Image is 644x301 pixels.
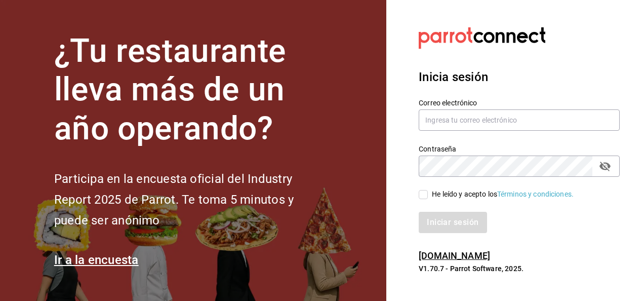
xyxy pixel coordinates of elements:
a: [DOMAIN_NAME] [419,250,490,261]
h1: ¿Tu restaurante lleva más de un año operando? [54,32,328,148]
label: Correo electrónico [419,99,620,106]
div: He leído y acepto los [432,189,574,200]
button: passwordField [596,158,614,175]
h2: Participa en la encuesta oficial del Industry Report 2025 de Parrot. Te toma 5 minutos y puede se... [54,169,328,231]
p: V1.70.7 - Parrot Software, 2025. [419,264,620,274]
a: Ir a la encuesta [54,253,139,267]
input: Ingresa tu correo electrónico [419,109,620,131]
label: Contraseña [419,145,620,152]
a: Términos y condiciones. [497,190,574,198]
h3: Inicia sesión [419,68,620,86]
